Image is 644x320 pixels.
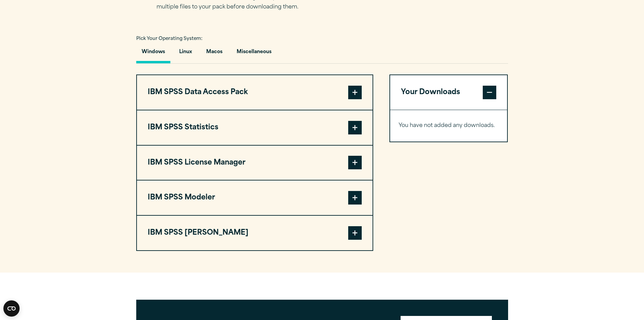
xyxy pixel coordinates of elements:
button: Miscellaneous [231,44,277,63]
button: IBM SPSS Statistics [137,110,373,145]
button: IBM SPSS Data Access Pack [137,75,373,110]
div: Your Downloads [390,110,507,142]
button: Windows [136,44,170,63]
button: Open CMP widget [3,300,20,317]
button: IBM SPSS Modeler [137,180,373,215]
button: IBM SPSS [PERSON_NAME] [137,216,373,250]
button: Your Downloads [390,75,507,110]
span: Pick Your Operating System: [136,37,202,41]
p: You have not added any downloads. [399,121,499,131]
button: Macos [201,44,228,63]
button: Linux [174,44,197,63]
button: IBM SPSS License Manager [137,146,373,180]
